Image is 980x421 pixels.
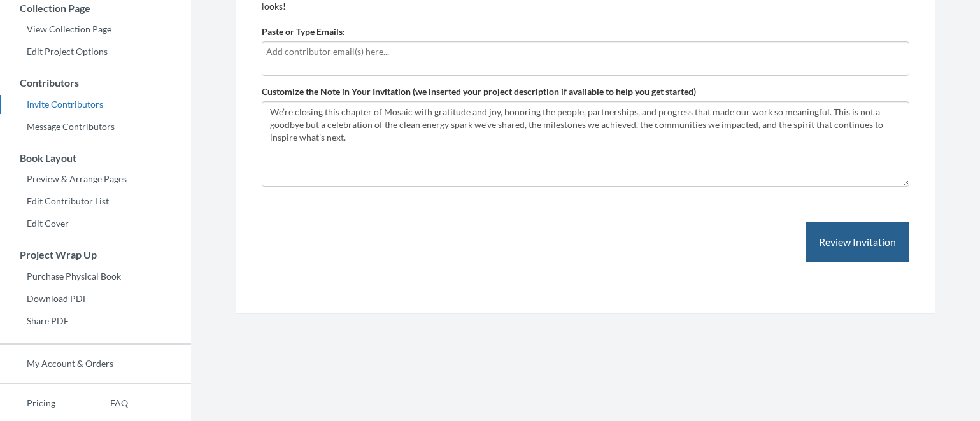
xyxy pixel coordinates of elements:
h3: Collection Page [1,3,191,14]
textarea: We’re closing this chapter of Mosaic with gratitude and joy, honoring the people, partnerships, a... [262,101,909,187]
h3: Project Wrap Up [1,249,191,260]
span: Support [25,9,71,20]
h3: Contributors [1,77,191,89]
label: Customize the Note in Your Invitation (we inserted your project description if available to help ... [262,85,696,98]
input: Add contributor email(s) here... [266,45,905,59]
a: FAQ [83,394,128,413]
button: Review Invitation [806,222,909,263]
h3: Book Layout [1,152,191,164]
label: Paste or Type Emails: [262,25,345,38]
